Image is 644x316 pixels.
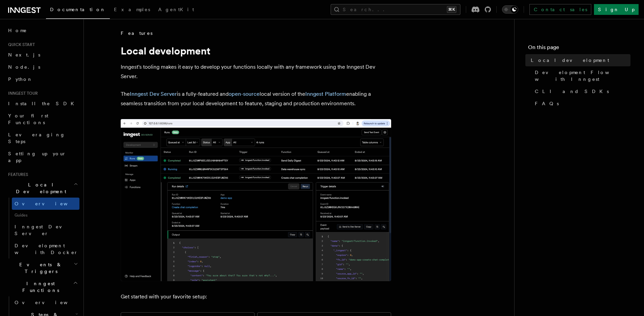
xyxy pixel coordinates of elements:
button: Events & Triggers [5,258,79,277]
button: Inngest Functions [5,277,79,296]
span: Documentation [50,7,106,12]
a: Overview [12,296,79,309]
a: Local development [528,54,630,66]
a: Leveraging Steps [5,129,79,148]
span: Development with Docker [15,243,78,255]
p: Inngest's tooling makes it easy to develop your functions locally with any framework using the In... [121,62,391,81]
span: Development Flow with Inngest [535,69,630,83]
img: The Inngest Dev Server on the Functions page [121,119,391,281]
a: Inngest Dev Server [130,91,177,97]
a: Inngest Dev Server [12,221,79,240]
span: Inngest Functions [5,280,73,294]
span: CLI and SDKs [535,88,609,95]
span: Overview [15,300,84,305]
span: Your first Functions [8,113,48,125]
button: Toggle dark mode [502,5,518,14]
span: Home [8,27,27,34]
span: Local development [531,57,609,64]
span: Local Development [5,181,74,195]
a: open-source [229,91,260,97]
span: Quick start [5,42,35,47]
a: Development with Docker [12,240,79,258]
button: Search...⌘K [331,4,460,15]
a: Next.js [5,49,79,61]
p: Get started with your favorite setup: [121,292,391,301]
span: AgentKit [158,7,194,12]
span: Examples [114,7,150,12]
h1: Local development [121,45,391,57]
div: Local Development [5,198,79,258]
a: CLI and SDKs [532,85,630,97]
a: Python [5,73,79,85]
span: Node.js [8,64,40,70]
a: Node.js [5,61,79,73]
span: Leveraging Steps [8,132,65,144]
a: Home [5,24,79,37]
span: Inngest Dev Server [15,224,72,236]
h4: On this page [528,43,630,54]
a: Documentation [46,2,110,19]
p: The is a fully-featured and local version of the enabling a seamless transition from your local d... [121,89,391,108]
span: Install the SDK [8,101,78,106]
a: Install the SDK [5,97,79,110]
button: Local Development [5,179,79,198]
span: Next.js [8,52,40,58]
span: FAQs [535,100,559,107]
a: Setting up your app [5,148,79,166]
a: Overview [12,198,79,210]
a: Your first Functions [5,110,79,129]
span: Features [5,172,28,177]
span: Features [121,30,152,37]
span: Setting up your app [8,151,66,163]
a: FAQs [532,97,630,110]
a: AgentKit [154,2,198,18]
span: Overview [15,201,84,206]
span: Python [8,76,33,82]
span: Events & Triggers [5,261,74,275]
a: Examples [110,2,154,18]
kbd: ⌘K [447,6,456,13]
a: Development Flow with Inngest [532,66,630,85]
a: Sign Up [594,4,639,15]
span: Guides [12,210,79,221]
span: Inngest tour [5,91,38,96]
a: Inngest Platform [305,91,346,97]
a: Contact sales [529,4,591,15]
